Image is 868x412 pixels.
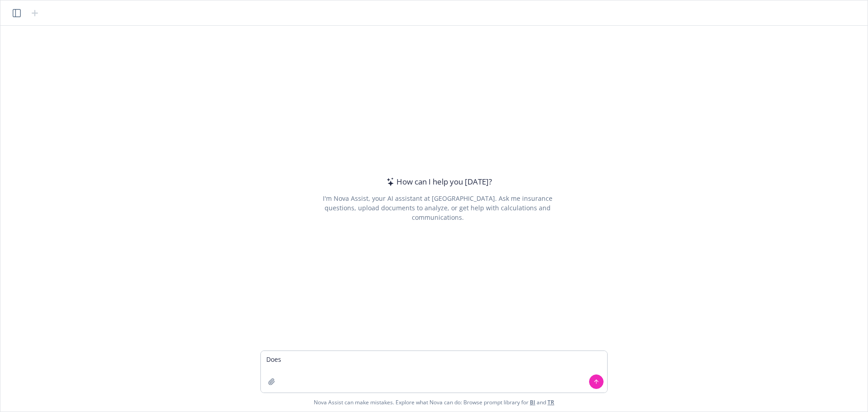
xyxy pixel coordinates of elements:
a: TR [547,398,554,406]
span: Nova Assist can make mistakes. Explore what Nova can do: Browse prompt library for and [314,393,554,412]
a: BI [530,398,535,406]
div: How can I help you [DATE]? [384,176,492,188]
textarea: Does [261,351,607,393]
div: I'm Nova Assist, your AI assistant at [GEOGRAPHIC_DATA]. Ask me insurance questions, upload docum... [310,194,565,222]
